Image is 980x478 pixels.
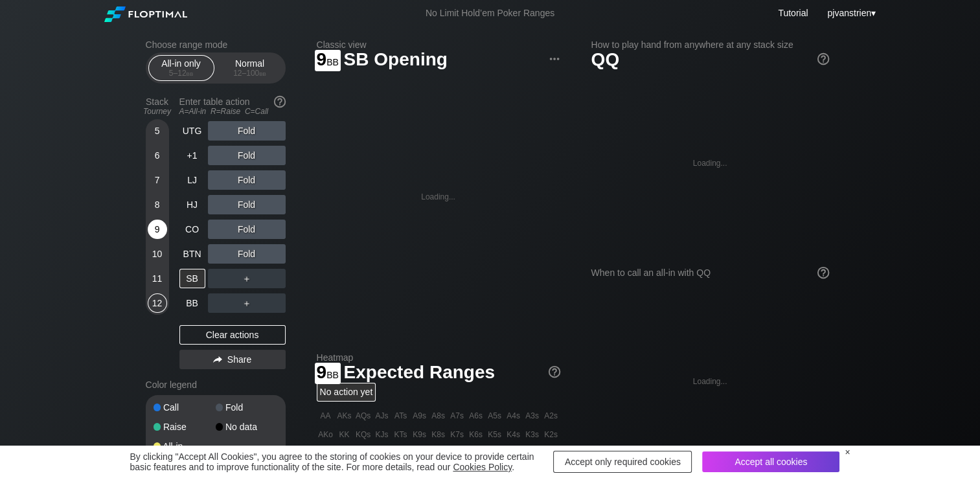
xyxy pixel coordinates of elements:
div: 12 [148,293,167,313]
div: QTs [392,444,410,462]
div: K8s [429,426,448,444]
div: ＋ [208,269,286,288]
div: KJs [373,426,391,444]
div: 6 [148,146,167,165]
div: × [845,447,850,457]
div: K4s [505,426,523,444]
div: 12 – 100 [223,69,277,78]
div: Q5s [486,444,504,462]
div: 8 [148,195,167,214]
div: ▾ [824,6,877,20]
img: ellipsis.fd386fe8.svg [547,52,562,66]
div: AQs [354,407,372,425]
div: No Limit Hold’em Poker Ranges [406,8,574,21]
img: Floptimal logo [104,6,187,22]
div: HJ [179,195,205,214]
div: Clear actions [179,325,286,345]
div: A4s [505,407,523,425]
div: UTG [179,121,205,141]
div: AQo [317,444,335,462]
div: KK [336,426,354,444]
div: Normal [220,56,280,80]
div: When to call an all-in with QQ [591,267,829,278]
div: By clicking "Accept All Cookies", you agree to the storing of cookies on your device to provide c... [130,451,543,472]
span: 9 [315,50,341,71]
h2: Classic view [317,40,560,50]
div: Call [154,403,216,412]
div: All-in only [152,56,211,80]
img: help.32db89a4.svg [273,95,287,109]
h2: Heatmap [317,352,560,363]
img: help.32db89a4.svg [547,365,562,379]
div: K5s [486,426,504,444]
div: AA [317,407,335,425]
div: Fold [208,121,286,141]
div: Q6s [467,444,485,462]
div: QQ [354,444,372,462]
img: help.32db89a4.svg [816,266,830,280]
div: Loading... [693,377,727,386]
div: Accept only required cookies [553,451,692,473]
span: bb [259,69,266,78]
div: Q8s [429,444,448,462]
div: Enter table action [179,91,286,121]
div: Fold [208,170,286,190]
div: 9 [148,220,167,239]
div: K9s [411,426,429,444]
div: Loading... [693,159,727,168]
div: +1 [179,146,205,165]
div: 10 [148,244,167,264]
span: SB Opening [342,50,450,71]
div: Color legend [146,374,286,395]
a: Tutorial [778,8,808,18]
span: pjvanstrien [827,8,871,18]
div: A8s [429,407,448,425]
a: Cookies Policy [453,462,512,472]
div: K7s [448,426,466,444]
img: help.32db89a4.svg [816,52,830,66]
div: KTs [392,426,410,444]
h2: Choose range mode [146,40,286,50]
div: AKs [336,407,354,425]
div: Fold [216,403,278,412]
span: bb [326,367,339,381]
div: Raise [154,422,216,431]
div: Fold [208,244,286,264]
div: A3s [523,407,541,425]
div: All-in [154,442,216,451]
div: KQo [336,444,354,462]
div: KQs [354,426,372,444]
div: A=All-in R=Raise C=Call [179,107,286,116]
div: LJ [179,170,205,190]
div: Q2s [542,444,560,462]
div: QJs [373,444,391,462]
div: BTN [179,244,205,264]
h2: How to play hand from anywhere at any stack size [591,40,829,50]
div: K2s [542,426,560,444]
div: Q9s [411,444,429,462]
div: 5 – 12 [154,69,209,78]
h1: Expected Ranges [317,361,560,383]
div: ATs [392,407,410,425]
div: CO [179,220,205,239]
div: Fold [208,195,286,214]
div: 7 [148,170,167,190]
div: K6s [467,426,485,444]
div: Fold [208,220,286,239]
div: Tourney [141,107,174,116]
span: QQ [591,49,620,69]
span: 9 [315,363,341,384]
div: Stack [141,91,174,121]
div: A2s [542,407,560,425]
div: ＋ [208,293,286,313]
div: BB [179,293,205,313]
div: A6s [467,407,485,425]
div: Q7s [448,444,466,462]
div: Loading... [421,192,455,201]
div: SB [179,269,205,288]
div: AKo [317,426,335,444]
div: A5s [486,407,504,425]
div: 11 [148,269,167,288]
span: bb [326,54,339,68]
div: Q4s [505,444,523,462]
